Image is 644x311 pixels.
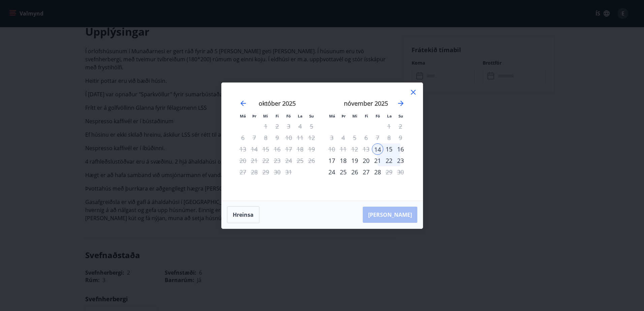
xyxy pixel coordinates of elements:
[294,132,306,143] td: Not available. laugardagur, 11. október 2025
[260,132,271,143] td: Not available. miðvikudagur, 8. október 2025
[349,155,360,166] div: 19
[271,143,283,155] td: Not available. fimmtudagur, 16. október 2025
[349,132,360,143] td: Not available. miðvikudagur, 5. nóvember 2025
[349,143,360,155] td: Not available. miðvikudagur, 12. nóvember 2025
[306,155,317,166] td: Not available. sunnudagur, 26. október 2025
[326,155,337,166] td: Choose mánudagur, 17. nóvember 2025 as your check-out date. It’s available.
[263,113,268,118] small: Mi
[240,113,246,118] small: Má
[286,113,291,118] small: Fö
[283,143,294,155] td: Not available. föstudagur, 17. október 2025
[383,143,395,155] td: Choose laugardagur, 15. nóvember 2025 as your check-out date. It’s available.
[326,166,337,178] div: 24
[344,99,388,107] strong: nóvember 2025
[249,143,260,155] td: Not available. þriðjudagur, 14. október 2025
[387,113,392,118] small: La
[259,99,296,107] strong: október 2025
[326,155,337,166] div: 17
[283,155,294,166] td: Not available. föstudagur, 24. október 2025
[398,113,403,118] small: Su
[360,166,372,178] div: 27
[283,120,294,132] td: Not available. föstudagur, 3. október 2025
[372,143,383,155] td: Selected as start date. föstudagur, 14. nóvember 2025
[337,155,349,166] div: 18
[383,166,395,178] td: Not available. laugardagur, 29. nóvember 2025
[337,166,349,178] td: Choose þriðjudagur, 25. nóvember 2025 as your check-out date. It’s available.
[372,166,383,178] div: Aðeins útritun í boði
[383,132,395,143] td: Not available. laugardagur, 8. nóvember 2025
[252,113,256,118] small: Þr
[372,155,383,166] div: 21
[326,166,337,178] td: Choose mánudagur, 24. nóvember 2025 as your check-out date. It’s available.
[395,155,406,166] div: 23
[237,143,249,155] td: Not available. mánudagur, 13. október 2025
[349,155,360,166] td: Choose miðvikudagur, 19. nóvember 2025 as your check-out date. It’s available.
[360,132,372,143] td: Not available. fimmtudagur, 6. nóvember 2025
[397,99,405,107] div: Move forward to switch to the next month.
[395,166,406,178] td: Not available. sunnudagur, 30. nóvember 2025
[349,166,360,178] td: Choose miðvikudagur, 26. nóvember 2025 as your check-out date. It’s available.
[372,155,383,166] td: Choose föstudagur, 21. nóvember 2025 as your check-out date. It’s available.
[309,113,314,118] small: Su
[271,155,283,166] td: Not available. fimmtudagur, 23. október 2025
[360,155,372,166] td: Choose fimmtudagur, 20. nóvember 2025 as your check-out date. It’s available.
[337,132,349,143] td: Not available. þriðjudagur, 4. nóvember 2025
[349,166,360,178] div: 26
[306,120,317,132] td: Not available. sunnudagur, 5. október 2025
[352,113,357,118] small: Mi
[376,113,380,118] small: Fö
[283,132,294,143] td: Not available. föstudagur, 10. október 2025
[260,166,271,178] td: Not available. miðvikudagur, 29. október 2025
[326,132,337,143] td: Not available. mánudagur, 3. nóvember 2025
[372,143,383,155] div: 14
[249,132,260,143] td: Not available. þriðjudagur, 7. október 2025
[360,143,372,155] td: Not available. fimmtudagur, 13. nóvember 2025
[326,143,337,155] td: Not available. mánudagur, 10. nóvember 2025
[306,132,317,143] td: Not available. sunnudagur, 12. október 2025
[271,132,283,143] td: Not available. fimmtudagur, 9. október 2025
[276,113,279,118] small: Fi
[337,155,349,166] td: Choose þriðjudagur, 18. nóvember 2025 as your check-out date. It’s available.
[395,155,406,166] td: Choose sunnudagur, 23. nóvember 2025 as your check-out date. It’s available.
[337,166,349,178] div: 25
[342,113,346,118] small: Þr
[271,120,283,132] td: Not available. fimmtudagur, 2. október 2025
[237,132,249,143] td: Not available. mánudagur, 6. október 2025
[283,166,294,178] td: Not available. föstudagur, 31. október 2025
[294,120,306,132] td: Not available. laugardagur, 4. október 2025
[395,132,406,143] td: Not available. sunnudagur, 9. nóvember 2025
[360,155,372,166] div: 20
[230,91,415,193] div: Calendar
[283,155,294,166] div: Aðeins útritun í boði
[395,120,406,132] td: Not available. sunnudagur, 2. nóvember 2025
[395,143,406,155] div: 16
[294,143,306,155] td: Not available. laugardagur, 18. október 2025
[383,120,395,132] td: Not available. laugardagur, 1. nóvember 2025
[249,166,260,178] td: Not available. þriðjudagur, 28. október 2025
[372,132,383,143] td: Not available. föstudagur, 7. nóvember 2025
[372,166,383,178] td: Choose föstudagur, 28. nóvember 2025 as your check-out date. It’s available.
[237,155,249,166] td: Not available. mánudagur, 20. október 2025
[365,113,368,118] small: Fi
[306,143,317,155] td: Not available. sunnudagur, 19. október 2025
[372,132,383,143] div: Aðeins útritun í boði
[383,143,395,155] div: 15
[237,166,249,178] td: Not available. mánudagur, 27. október 2025
[395,143,406,155] td: Choose sunnudagur, 16. nóvember 2025 as your check-out date. It’s available.
[360,166,372,178] td: Choose fimmtudagur, 27. nóvember 2025 as your check-out date. It’s available.
[329,113,335,118] small: Má
[227,206,259,223] button: Hreinsa
[337,143,349,155] td: Not available. þriðjudagur, 11. nóvember 2025
[260,155,271,166] td: Not available. miðvikudagur, 22. október 2025
[260,143,271,155] td: Not available. miðvikudagur, 15. október 2025
[383,155,395,166] td: Choose laugardagur, 22. nóvember 2025 as your check-out date. It’s available.
[249,155,260,166] td: Not available. þriðjudagur, 21. október 2025
[239,99,247,107] div: Move backward to switch to the previous month.
[294,155,306,166] td: Not available. laugardagur, 25. október 2025
[283,143,294,155] div: Aðeins útritun í boði
[271,166,283,178] td: Not available. fimmtudagur, 30. október 2025
[298,113,302,118] small: La
[260,120,271,132] td: Not available. miðvikudagur, 1. október 2025
[383,155,395,166] div: 22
